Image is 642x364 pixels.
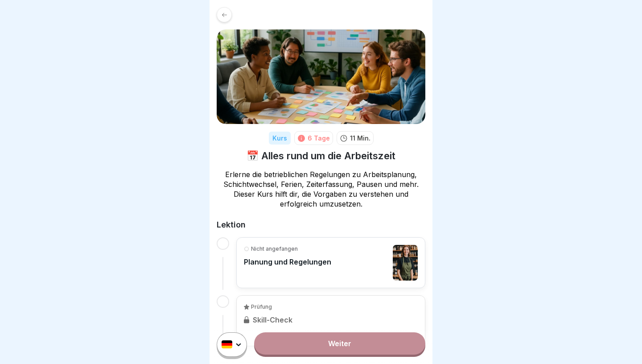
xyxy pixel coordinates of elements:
h1: 📅 Alles rund um die Arbeitszeit [247,149,395,162]
img: b7ukn1tlim6jz2c72b94hs85.png [393,245,418,281]
p: Planung und Regelungen [244,257,331,266]
img: de.svg [222,341,232,349]
a: Nicht angefangenPlanung und Regelungen [244,245,418,281]
p: Nicht angefangen [251,245,298,253]
img: cu3wmzzldktk4qspvjr6yacu.png [217,29,425,124]
div: Kurs [269,132,291,145]
p: 11 Min. [350,133,370,143]
h2: Lektion [217,219,425,230]
a: Weiter [254,332,425,355]
div: 6 Tage [308,133,330,143]
p: Erlerne die betrieblichen Regelungen zu Arbeitsplanung, Schichtwechsel, Ferien, Zeiterfassung, Pa... [217,170,425,209]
